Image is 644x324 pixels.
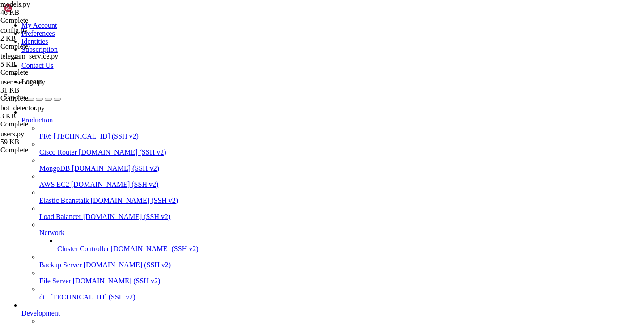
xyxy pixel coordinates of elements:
[4,152,527,160] x-row: 50 updates can be applied immediately.
[4,63,527,71] x-row: System load: 0.89 Processes: 243
[83,219,86,227] div: (21, 29)
[4,204,527,212] x-row: *** System restart required ***
[0,112,90,120] div: 3 KB
[0,26,28,34] span: config.py
[0,8,90,17] div: 46 KB
[0,78,45,86] span: user_service.py
[4,18,527,26] x-row: * Documentation: [URL][DOMAIN_NAME]
[0,52,90,68] span: telegram_service.py
[0,146,90,154] div: Complete
[0,86,90,94] div: 31 KB
[0,26,90,42] span: config.py
[0,104,45,112] span: bot_detector.py
[4,122,527,130] x-row: [URL][DOMAIN_NAME]
[4,85,527,93] x-row: Swap usage: 0%
[0,78,90,94] span: user_service.py
[0,120,90,128] div: Complete
[4,137,527,145] x-row: Expanded Security Maintenance for Applications is not enabled.
[4,174,527,182] x-row: 1 additional security update can be applied with ESM Apps.
[4,100,527,108] x-row: * Strictly confined Kubernetes makes edge and IoT secure. Learn how MicroK8s
[0,138,90,146] div: 59 KB
[4,26,527,34] x-row: * Management: [URL][DOMAIN_NAME]
[4,78,527,85] x-row: Memory usage: 5% IPv4 address for ens3: [TECHNICAL_ID]
[0,34,90,42] div: 2 KB
[4,108,527,115] x-row: just raised the bar for easy, resilient and secure K8s cluster deployment.
[0,68,90,76] div: Complete
[0,0,90,17] span: models.py
[4,219,527,227] x-row: root@hiplet-33900:~#
[0,60,90,68] div: 5 KB
[0,130,24,138] span: users.py
[4,212,527,219] x-row: Last login: [DATE] from [TECHNICAL_ID]
[4,71,527,78] x-row: Usage of /: 3.3% of 231.44GB Users logged in: 0
[4,34,527,41] x-row: * Support: [URL][DOMAIN_NAME]
[4,48,527,56] x-row: System information as of [DATE]
[4,4,527,11] x-row: Welcome to Ubuntu 24.04.2 LTS (GNU/Linux 6.8.0-35-generic x86_64)
[0,104,90,120] span: bot_detector.py
[4,160,527,167] x-row: To see these additional updates run: apt list --upgradable
[4,182,527,189] x-row: Learn more about enabling ESM Apps service at [URL][DOMAIN_NAME]
[0,52,58,60] span: telegram_service.py
[0,130,90,146] span: users.py
[0,42,90,50] div: Complete
[0,94,90,102] div: Complete
[0,17,90,25] div: Complete
[0,0,30,8] span: models.py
